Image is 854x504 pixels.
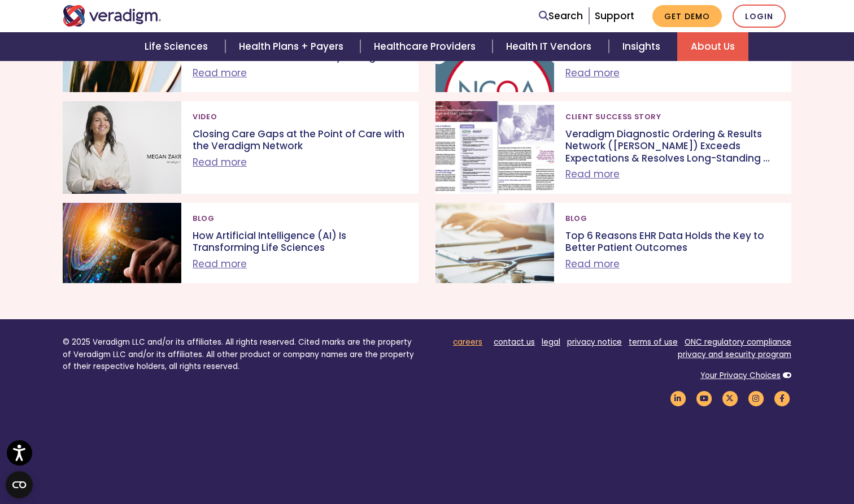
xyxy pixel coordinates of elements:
span: Client Success Story [565,108,661,126]
a: privacy notice [567,337,622,347]
a: Veradigm Facebook Link [772,393,791,403]
a: legal [542,337,560,347]
a: Veradigm LinkedIn Link [668,393,687,403]
a: Read more [193,257,247,271]
a: Insights [609,32,677,61]
a: Read more [565,257,620,271]
a: Read more [565,167,620,181]
a: Your Privacy Choices [700,370,781,381]
a: Read more [193,66,247,80]
a: ONC regulatory compliance [685,337,791,347]
a: terms of use [629,337,678,347]
p: Top 6 Reasons EHR Data Holds the Key to Better Patient Outcomes [565,230,780,254]
a: Health Plans + Payers [225,32,360,61]
a: Healthcare Providers [360,32,493,61]
a: careers [453,337,482,347]
a: Veradigm YouTube Link [694,393,713,403]
p: Closing Care Gaps at the Point of Care with the Veradigm Network [193,128,407,153]
p: Celebrating H1 2025 Success: Veradigm Network Honored with Industry Recognition [193,38,407,63]
p: © 2025 Veradigm LLC and/or its affiliates. All rights reserved. Cited marks are the property of V... [63,336,419,373]
p: Veradigm Quality Analytics Achieves NCQA Measure Certification™ for HEDIS MY2025 [565,38,780,63]
a: privacy and security program [678,349,791,360]
p: How Artificial Intelligence (AI) Is Transforming Life Sciences [193,230,407,254]
span: Blog [193,210,215,228]
p: Veradigm Diagnostic Ordering & Results Network ([PERSON_NAME]) Exceeds Expectations & Resolves Lo... [565,128,780,165]
a: Read more [193,155,247,169]
a: contact us [494,337,535,347]
a: Veradigm Instagram Link [746,393,765,403]
a: Veradigm Twitter Link [720,393,739,403]
a: Search [539,8,583,24]
a: Read more [565,66,620,80]
button: Open CMP widget [6,471,33,498]
a: About Us [677,32,748,61]
a: Login [733,5,786,28]
img: Veradigm logo [63,5,162,27]
a: Get Demo [652,5,722,27]
a: Life Sciences [131,32,225,61]
a: Health IT Vendors [493,32,608,61]
a: Support [595,9,634,23]
span: Video [193,108,217,126]
span: Blog [565,210,587,228]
